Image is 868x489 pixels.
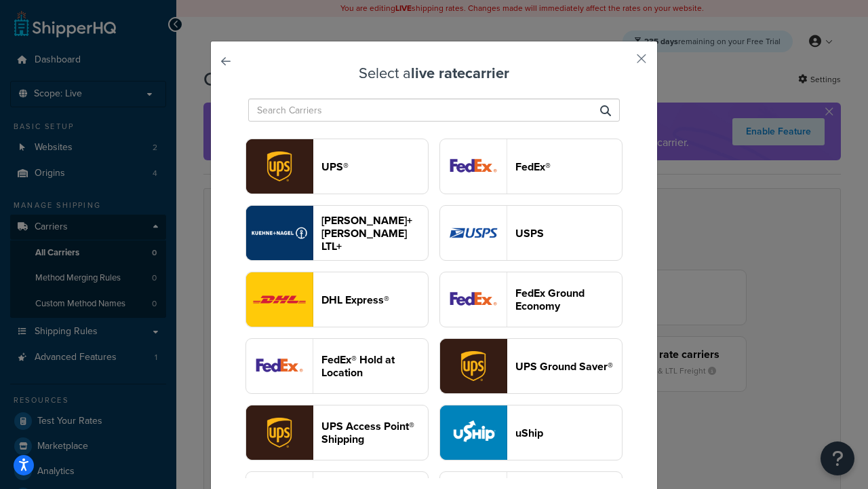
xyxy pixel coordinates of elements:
[248,98,620,122] input: Search Carriers
[245,405,429,460] button: accessPoint logoUPS Access Point® Shipping
[439,139,623,194] button: fedEx logoFedEx®
[246,206,313,260] img: reTransFreight logo
[440,339,507,393] img: surePost logo
[245,65,623,81] h3: Select a
[439,272,623,327] button: smartPost logoFedEx Ground Economy
[440,272,507,327] img: smartPost logo
[246,139,313,194] img: ups logo
[245,338,429,394] button: fedExLocation logoFedEx® Hold at Location
[439,338,623,394] button: surePost logoUPS Ground Saver®
[411,62,509,84] strong: live rate carrier
[245,139,429,194] button: ups logoUPS®
[439,405,623,460] button: uShip logouShip
[440,139,507,194] img: fedEx logo
[321,420,428,446] header: UPS Access Point® Shipping
[515,227,622,240] header: USPS
[321,214,428,253] header: [PERSON_NAME]+[PERSON_NAME] LTL+
[246,339,313,393] img: fedExLocation logo
[515,160,622,173] header: FedEx®
[515,360,622,373] header: UPS Ground Saver®
[515,427,622,439] header: uShip
[439,205,623,261] button: usps logoUSPS
[246,405,313,460] img: accessPoint logo
[321,353,428,379] header: FedEx® Hold at Location
[245,272,429,327] button: dhl logoDHL Express®
[245,205,429,261] button: reTransFreight logo[PERSON_NAME]+[PERSON_NAME] LTL+
[321,160,428,173] header: UPS®
[321,293,428,306] header: DHL Express®
[515,287,622,312] header: FedEx Ground Economy
[246,272,313,327] img: dhl logo
[440,405,507,460] img: uShip logo
[440,206,507,260] img: usps logo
